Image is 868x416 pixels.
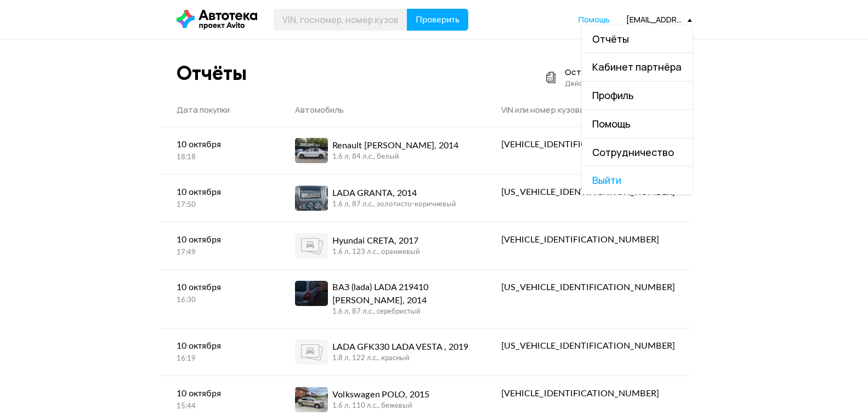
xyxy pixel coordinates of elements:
a: 10 октября17:49 [160,222,279,269]
div: [VEHICLE_IDENTIFICATION_NUMBER] [501,233,675,246]
span: Выйти [582,166,692,194]
div: Отчёты [177,61,247,85]
button: Проверить [407,9,468,31]
div: VIN или номер кузова [501,105,675,115]
a: Сотрудничество [582,138,692,166]
div: 16:30 [177,296,263,305]
div: 16:19 [177,354,263,364]
a: [US_VEHICLE_IDENTIFICATION_NUMBER] [485,328,691,363]
a: Кабинет партнёра [582,53,692,81]
a: Помощь [578,14,610,25]
div: [VEHICLE_IDENTIFICATION_NUMBER] [501,387,675,400]
span: Кабинет партнёра [592,60,682,73]
div: 10 октября [177,339,263,353]
div: 1.8 л, 122 л.c., красный [332,354,468,363]
span: Помощь [592,117,631,130]
div: [US_VEHICLE_IDENTIFICATION_NUMBER] [501,281,675,294]
span: Сотрудничество [592,146,674,159]
div: 17:50 [177,200,263,210]
div: [EMAIL_ADDRESS][DOMAIN_NAME] [626,14,692,25]
div: 10 октября [177,186,263,199]
div: LADA GFK330 LADA VESTA , 2019 [332,340,468,354]
div: 1.6 л, 84 л.c., белый [332,152,458,162]
div: 10 октября [177,233,263,246]
div: [VEHICLE_IDENTIFICATION_NUMBER] [501,138,675,151]
span: Профиль [592,89,634,102]
a: [US_VEHICLE_IDENTIFICATION_NUMBER] [485,175,691,210]
div: LADA GRANTA, 2014 [332,187,456,200]
a: [VEHICLE_IDENTIFICATION_NUMBER] [485,376,691,411]
a: LADA GFK330 LADA VESTA , 20191.8 л, 122 л.c., красный [279,328,485,375]
div: 10 октября [177,387,263,400]
div: Renault [PERSON_NAME], 2014 [332,139,458,152]
span: Отчёты [592,32,629,45]
div: 1.6 л, 87 л.c., золотисто-коричневый [332,200,456,210]
div: 10 октября [177,138,263,151]
a: LADA GRANTA, 20141.6 л, 87 л.c., золотисто-коричневый [279,175,485,222]
a: Помощь [582,110,692,138]
a: [VEHICLE_IDENTIFICATION_NUMBER] [485,127,691,162]
div: 1.6 л, 110 л.c., бежевый [332,401,429,411]
div: Volkswagen POLO, 2015 [332,388,429,401]
div: 10 октября [177,281,263,294]
a: [US_VEHICLE_IDENTIFICATION_NUMBER] [485,270,691,305]
div: 15:44 [177,402,263,412]
a: Профиль [582,82,692,109]
a: Renault [PERSON_NAME], 20141.6 л, 84 л.c., белый [279,127,485,174]
a: [VEHICLE_IDENTIFICATION_NUMBER] [485,222,691,257]
div: Автомобиль [295,105,468,115]
a: 10 октября17:50 [160,175,279,221]
div: ВАЗ (lada) LADA 219410 [PERSON_NAME], 2014 [332,281,468,307]
a: 10 октября16:19 [160,328,279,375]
input: VIN, госномер, номер кузова [274,9,407,31]
a: ВАЗ (lada) LADA 219410 [PERSON_NAME], 20141.6 л, 87 л.c., серебристый [279,270,485,328]
a: Hyundai CRETA, 20171.6 л, 123 л.c., оранжевый [279,222,485,269]
div: 1.6 л, 123 л.c., оранжевый [332,247,420,257]
div: [US_VEHICLE_IDENTIFICATION_NUMBER] [501,186,675,199]
a: 10 октября18:18 [160,127,279,174]
span: Помощь [578,14,610,25]
div: Осталось 185 проверок из 391 [565,67,685,78]
a: Отчёты [582,25,692,53]
div: 1.6 л, 87 л.c., серебристый [332,307,468,317]
div: Дата покупки [177,105,263,115]
a: 10 октября16:30 [160,270,279,316]
div: Hyundai CRETA, 2017 [332,234,420,247]
span: Проверить [416,15,459,24]
div: [US_VEHICLE_IDENTIFICATION_NUMBER] [501,339,675,353]
div: Действуют до 1 ноября 2025 года [565,78,685,89]
div: 18:18 [177,153,263,163]
div: 17:49 [177,248,263,258]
